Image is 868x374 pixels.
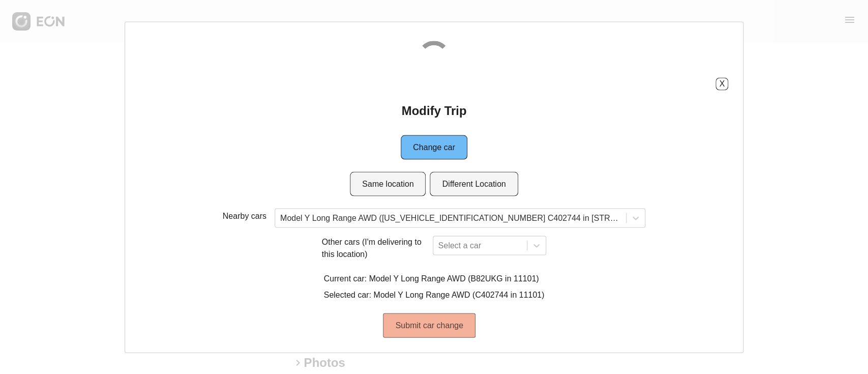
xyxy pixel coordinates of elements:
[350,171,426,196] button: Same location
[322,236,429,260] p: Other cars (I'm delivering to this location)
[383,313,475,337] button: Submit car change
[324,289,545,301] p: Selected car: Model Y Long Range AWD (C402744 in 11101)
[402,102,467,119] h2: Modify Trip
[401,135,467,159] button: Change car
[715,77,728,90] button: X
[430,171,518,196] button: Different Location
[324,272,545,284] p: Current car: Model Y Long Range AWD (B82UKG in 11101)
[223,210,266,222] p: Nearby cars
